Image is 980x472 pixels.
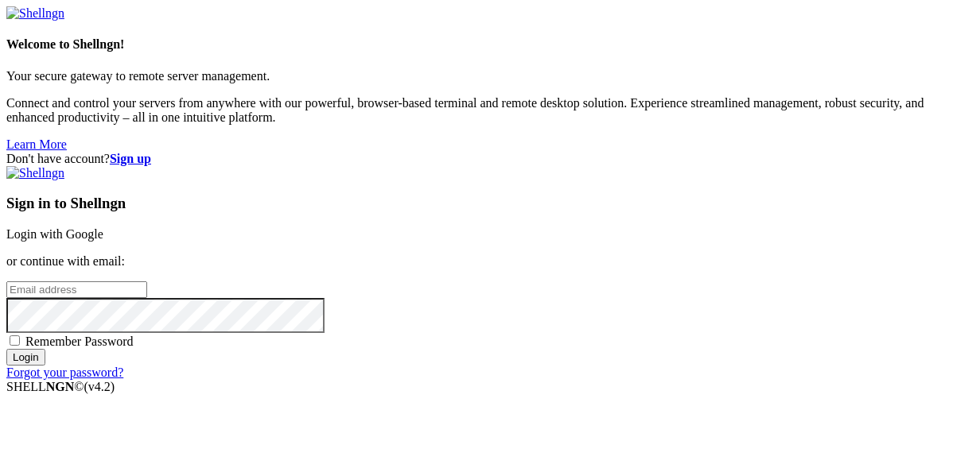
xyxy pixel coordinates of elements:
[6,281,147,298] input: Email address
[110,152,151,165] a: Sign up
[6,166,64,180] img: Shellngn
[6,152,974,166] div: Don't have account?
[46,380,75,393] b: NGN
[6,37,974,52] h4: Welcome to Shellngn!
[6,254,974,269] p: or continue with email:
[6,137,67,151] a: Learn More
[6,195,974,212] h3: Sign in to Shellngn
[6,380,115,393] span: SHELL ©
[25,335,134,348] span: Remember Password
[10,335,20,346] input: Remember Password
[6,6,64,21] img: Shellngn
[6,69,974,83] p: Your secure gateway to remote server management.
[6,96,974,125] p: Connect and control your servers from anywhere with our powerful, browser-based terminal and remo...
[6,366,123,379] a: Forgot your password?
[84,380,115,393] span: 4.2.0
[6,227,103,241] a: Login with Google
[6,349,45,366] input: Login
